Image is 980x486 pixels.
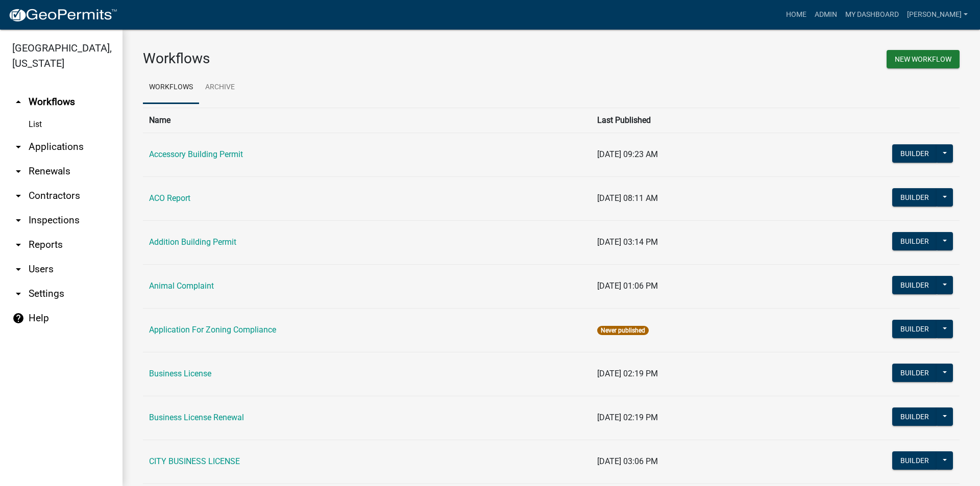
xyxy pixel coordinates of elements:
[597,369,658,378] span: [DATE] 02:19 PM
[149,281,214,291] a: Animal Complaint
[12,263,24,275] i: arrow_drop_down
[597,237,658,247] span: [DATE] 03:14 PM
[12,288,24,300] i: arrow_drop_down
[597,193,658,203] span: [DATE] 08:11 AM
[12,214,24,226] i: arrow_drop_down
[149,456,240,466] a: CITY BUSINESS LICENSE
[903,5,972,24] a: [PERSON_NAME]
[199,71,241,104] a: Archive
[149,413,244,422] a: Business License Renewal
[149,149,243,159] a: Accessory Building Permit
[12,96,24,108] i: arrow_drop_up
[892,276,937,294] button: Builder
[149,193,190,203] a: ACO Report
[12,312,24,324] i: help
[892,407,937,426] button: Builder
[149,369,211,378] a: Business License
[892,188,937,207] button: Builder
[597,456,658,466] span: [DATE] 03:06 PM
[892,451,937,470] button: Builder
[892,320,937,338] button: Builder
[12,190,24,202] i: arrow_drop_down
[892,144,937,163] button: Builder
[143,71,199,104] a: Workflows
[811,5,841,24] a: Admin
[892,364,937,382] button: Builder
[149,237,236,247] a: Addition Building Permit
[892,232,937,250] button: Builder
[12,165,24,177] i: arrow_drop_down
[841,5,903,24] a: My Dashboard
[12,239,24,251] i: arrow_drop_down
[597,281,658,291] span: [DATE] 01:06 PM
[887,50,960,68] button: New Workflow
[782,5,811,24] a: Home
[597,326,649,335] span: Never published
[143,50,544,67] h3: Workflows
[149,325,276,335] a: Application For Zoning Compliance
[143,108,591,133] th: Name
[597,149,658,159] span: [DATE] 09:23 AM
[597,413,658,422] span: [DATE] 02:19 PM
[12,141,24,153] i: arrow_drop_down
[591,108,774,133] th: Last Published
